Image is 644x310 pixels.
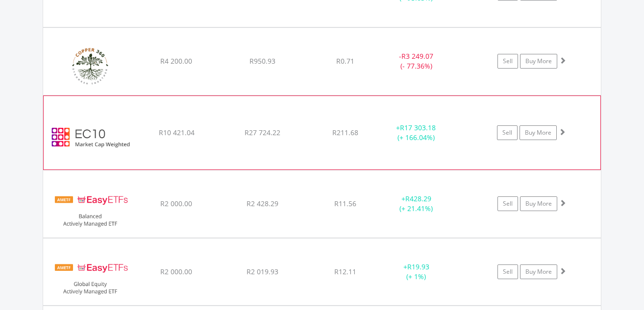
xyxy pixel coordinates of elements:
[160,267,192,276] span: R2 000.00
[401,51,433,61] span: R3 249.07
[334,199,356,208] span: R11.56
[407,262,429,271] span: R19.93
[497,54,518,69] a: Sell
[400,123,436,132] span: R17 303.18
[379,194,453,214] div: + (+ 21.41%)
[245,128,280,137] span: R27 724.22
[497,125,518,140] a: Sell
[520,54,557,69] a: Buy More
[520,196,557,211] a: Buy More
[247,199,278,208] span: R2 428.29
[336,56,354,66] span: R0.71
[520,264,557,279] a: Buy More
[497,196,518,211] a: Sell
[379,123,453,143] div: + (+ 166.04%)
[334,267,356,276] span: R12.11
[379,51,453,71] div: - (- 77.36%)
[249,56,275,66] span: R950.93
[48,183,132,235] img: EQU.ZA.EASYBF.png
[48,251,132,303] img: EQU.ZA.EASYGE.png
[160,199,192,208] span: R2 000.00
[49,108,133,167] img: EC10.EC.EC10.png
[497,264,518,279] a: Sell
[332,128,358,137] span: R211.68
[159,128,195,137] span: R10 421.04
[160,56,192,66] span: R4 200.00
[379,262,453,282] div: + (+ 1%)
[48,40,132,93] img: EQU.ZA.CPR.png
[405,194,431,203] span: R428.29
[520,125,557,140] a: Buy More
[247,267,278,276] span: R2 019.93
